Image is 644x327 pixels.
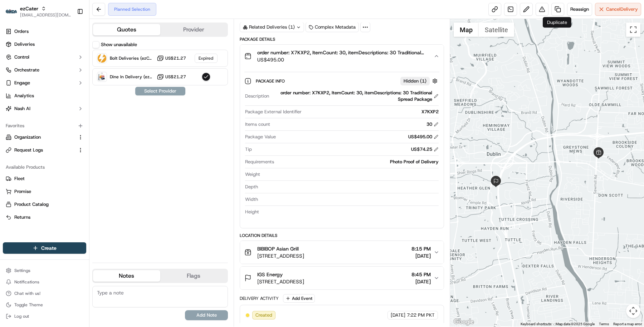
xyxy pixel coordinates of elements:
span: Chat with us! [14,291,40,296]
button: Add Event [283,294,315,303]
span: Cancel Delivery [606,6,638,13]
span: 7:22 PM PKT [407,312,435,318]
span: Items count [245,121,270,128]
span: [STREET_ADDRESS] [257,278,304,285]
div: 📗 [7,160,13,166]
button: Show street map [454,23,479,37]
span: • [59,130,62,135]
div: Photo Proof of Delivery [277,159,439,165]
span: [DATE] [63,110,78,116]
button: Toggle fullscreen view [626,23,640,37]
a: 📗Knowledge Base [4,157,58,169]
div: Favorites [3,120,86,132]
button: Toggle Theme [3,300,86,310]
span: US$495.00 [257,56,428,63]
button: Notifications [3,277,86,287]
span: Requirements [245,159,274,165]
span: 8:45 PM [411,271,431,278]
div: US$74.25 [411,146,439,153]
img: Google [452,317,475,327]
span: Analytics [14,93,34,99]
span: API Documentation [68,159,115,167]
span: US$21.27 [165,55,186,61]
div: Package Details [240,36,444,42]
div: Location Details [240,233,444,238]
span: Orchestrate [14,67,39,73]
a: Powered byPylon [50,177,87,182]
img: ezCater [6,9,17,14]
div: Delivery Activity [240,296,279,301]
span: Organization [14,134,41,140]
span: Dine In Delivery (ezCater OH) [110,74,154,80]
button: Log out [3,311,86,321]
div: order number: X7KXP2, ItemCount: 30, itemDescriptions: 30 Traditional Spread Package [272,90,439,103]
a: Organization [6,134,75,140]
span: [DATE] [391,312,405,318]
span: Weight [245,171,260,178]
button: Nash AI [3,103,86,114]
button: Create [3,242,86,254]
span: [DATE] [411,252,431,259]
button: Reassign [567,3,592,16]
span: Control [14,54,29,60]
div: Duplicate [543,17,571,28]
button: CancelDelivery [595,3,641,16]
img: Bolt Deliveries (ezCater EST) [97,54,107,63]
span: 8:15 PM [411,245,431,252]
div: Past conversations [7,93,48,98]
a: Report a map error [613,322,642,326]
a: Analytics [3,90,86,101]
span: IGS Energy [257,271,283,278]
span: [STREET_ADDRESS] [257,252,304,259]
span: Pylon [71,177,87,182]
a: Request Logs [6,147,75,153]
span: [PERSON_NAME] [22,130,58,135]
img: 8016278978528_b943e370aa5ada12b00a_72.png [15,68,28,81]
span: Width [245,196,258,203]
span: Fleet [14,175,25,182]
span: Product Catalog [14,201,49,208]
button: ezCaterezCater[EMAIL_ADDRESS][DOMAIN_NAME] [3,3,74,20]
span: Settings [14,268,30,273]
span: Depth [245,184,258,190]
span: Create [41,244,57,252]
button: Control [3,51,86,63]
button: Orchestrate [3,64,86,76]
span: Tip [245,146,252,153]
div: Related Deliveries (1) [240,22,304,32]
span: Map data ©2025 Google [556,322,595,326]
button: US$21.27 [157,55,186,62]
button: Request Logs [3,144,86,156]
div: Available Products [3,162,86,173]
span: Package Info [256,78,286,84]
span: Knowledge Base [14,159,55,167]
span: Promise [14,188,31,195]
button: Show satellite imagery [479,23,514,37]
label: Show unavailable [101,41,137,48]
div: 30 [426,121,439,128]
span: [DATE] [411,278,431,285]
button: US$21.27 [157,73,186,80]
span: Reassign [570,6,589,13]
span: Engage [14,80,30,86]
a: Fleet [6,175,83,182]
span: Package Value [245,134,276,140]
span: [DATE] [63,130,78,135]
span: US$21.27 [165,74,186,80]
span: Nash AI [14,105,30,112]
button: Engage [3,77,86,89]
img: Nash [7,7,21,21]
input: Got a question? Start typing here... [19,46,129,53]
button: Settings [3,266,86,276]
a: Terms (opens in new tab) [599,322,609,326]
span: • [59,110,62,116]
button: [EMAIL_ADDRESS][DOMAIN_NAME] [20,12,71,18]
button: Quotes [93,24,160,35]
button: Returns [3,212,86,223]
button: Keyboard shortcuts [521,322,551,327]
span: Notifications [14,279,39,285]
span: Bolt Deliveries (ezCater EST) [110,55,154,61]
button: Start new chat [122,70,130,79]
img: 1736555255976-a54dd68f-1ca7-489b-9aae-adbdc363a1c4 [7,68,20,81]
